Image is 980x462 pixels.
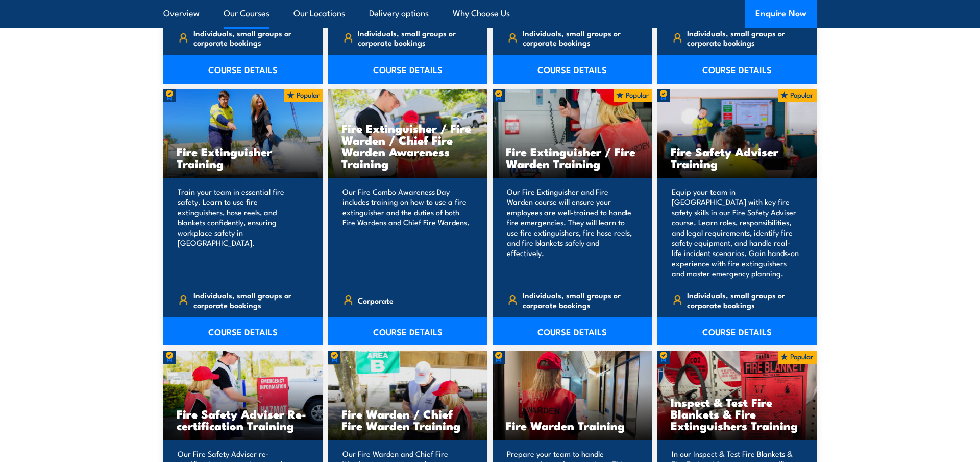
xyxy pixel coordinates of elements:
span: Individuals, small groups or corporate bookings [687,28,799,48]
p: Our Fire Extinguisher and Fire Warden course will ensure your employees are well-trained to handl... [507,187,635,279]
span: Individuals, small groups or corporate bookings [523,290,635,310]
h3: Fire Extinguisher / Fire Warden / Chief Fire Warden Awareness Training [341,122,475,169]
a: COURSE DETAILS [328,55,488,84]
a: COURSE DETAILS [493,55,652,84]
p: Train your team in essential fire safety. Learn to use fire extinguishers, hose reels, and blanke... [178,187,306,279]
span: Individuals, small groups or corporate bookings [193,28,306,48]
a: COURSE DETAILS [493,317,652,345]
p: Our Fire Combo Awareness Day includes training on how to use a fire extinguisher and the duties o... [342,187,471,279]
span: Individuals, small groups or corporate bookings [687,290,799,310]
span: Individuals, small groups or corporate bookings [193,290,306,310]
a: COURSE DETAILS [328,317,488,345]
h3: Inspect & Test Fire Blankets & Fire Extinguishers Training [671,396,804,431]
a: COURSE DETAILS [657,317,817,345]
h3: Fire Extinguisher / Fire Warden Training [506,146,639,169]
h3: Fire Safety Adviser Training [671,146,804,169]
a: COURSE DETAILS [163,55,323,84]
a: COURSE DETAILS [163,317,323,345]
a: COURSE DETAILS [657,55,817,84]
span: Individuals, small groups or corporate bookings [523,28,635,48]
h3: Fire Safety Adviser Re-certification Training [177,408,310,431]
span: Corporate [358,292,394,308]
span: Individuals, small groups or corporate bookings [358,28,470,48]
p: Equip your team in [GEOGRAPHIC_DATA] with key fire safety skills in our Fire Safety Adviser cours... [672,187,800,279]
h3: Fire Warden / Chief Fire Warden Training [341,408,475,431]
h3: Fire Extinguisher Training [177,146,310,169]
h3: Fire Warden Training [506,420,639,431]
